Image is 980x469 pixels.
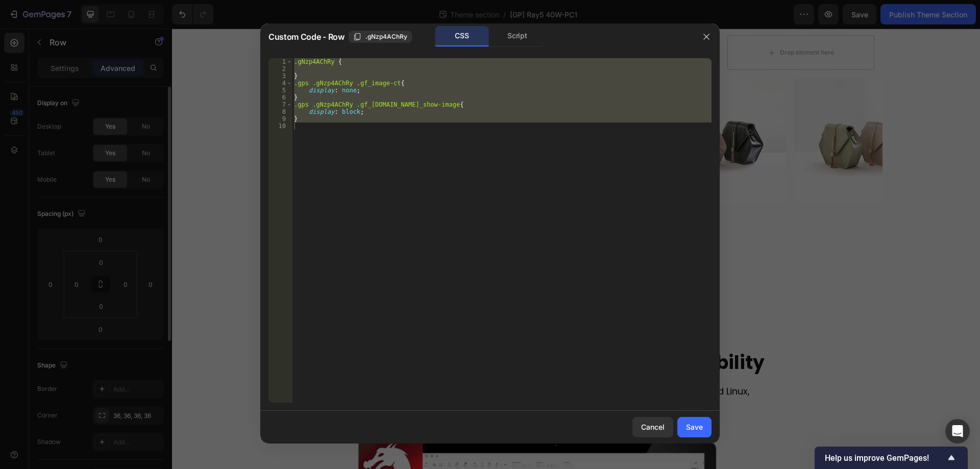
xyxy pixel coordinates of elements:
div: 6 [268,94,292,101]
div: 5 [268,87,292,94]
div: 7 [268,101,292,108]
button: Cancel [632,417,673,437]
button: Show survey - Help us improve GemPages! [825,452,958,464]
button: Save [677,417,712,437]
div: 2 [268,65,292,72]
p: Compatible with a variety of systems, including Windows, Mac OS and Linux, [107,355,701,371]
img: gempages_490436405370029203-cab42cef-f770-4faf-ba0a-9d38e0b8d673.png [114,50,248,183]
div: 3 [268,72,292,80]
span: Help us improve GemPages! [825,453,945,463]
div: 4 [268,80,292,87]
button: Carousel Next Arrow [409,230,426,246]
div: Drop element here [335,124,389,132]
div: 9 [268,115,292,122]
div: 10 [268,122,292,130]
button: Dot [396,214,402,220]
button: .gNzp4AChRy [349,31,412,43]
p: Protective Glasses [99,187,263,202]
div: Open Intercom Messenger [945,419,970,443]
span: Custom Code - Row [268,31,345,43]
button: Dot [416,214,423,220]
img: image_demo.jpg [622,50,789,175]
h2: Powerful Software Widely Compatibility [106,322,702,348]
div: Script [491,26,544,46]
div: Save [686,422,703,432]
span: .gNzp4AChRy [365,32,407,41]
button: Carousel Back Arrow [383,230,399,246]
div: CSS [435,26,489,46]
div: 8 [268,108,292,115]
button: Dot [406,214,412,220]
button: Dot [386,214,392,220]
img: image_demo.jpg [448,50,615,175]
div: Drop element here [608,20,662,28]
p: and also software such as LightBurn, LaserGRBL and LaserBurn. [107,372,701,388]
div: Cancel [641,422,665,432]
div: 1 [268,58,292,65]
p: Featuring 8 advanced safety measures including emergency stop and limit switches, designed to pro... [107,8,546,41]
